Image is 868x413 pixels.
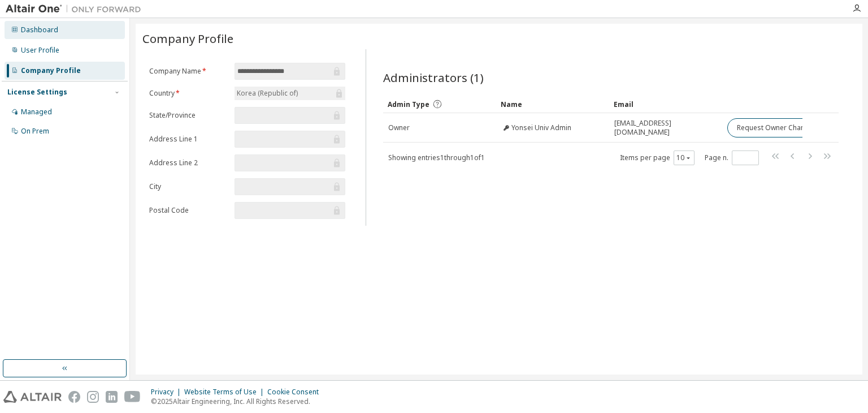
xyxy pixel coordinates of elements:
[7,88,67,97] div: License Settings
[142,31,233,46] span: Company Profile
[383,70,484,85] span: Administrators (1)
[235,87,345,100] div: Korea (Republic of)
[388,153,485,162] span: Showing entries 1 through 1 of 1
[149,67,228,76] label: Company Name
[3,391,62,403] img: altair_logo.svg
[676,153,692,162] button: 10
[149,135,228,144] label: Address Line 1
[149,158,228,167] label: Address Line 2
[124,391,141,403] img: youtube.svg
[149,206,228,215] label: Postal Code
[388,100,429,109] span: Admin Type
[21,46,59,55] div: User Profile
[149,111,228,120] label: State/Province
[388,123,410,132] span: Owner
[151,388,184,397] div: Privacy
[501,95,605,113] div: Name
[106,391,118,403] img: linkedin.svg
[620,150,695,165] span: Items per page
[151,397,325,406] p: © 2025 Altair Engineering, Inc. All Rights Reserved.
[267,388,325,397] div: Cookie Consent
[184,388,267,397] div: Website Terms of Use
[21,107,52,117] div: Managed
[614,95,718,113] div: Email
[21,66,81,75] div: Company Profile
[511,123,571,132] span: Yonsei Univ Admin
[614,119,717,137] span: [EMAIL_ADDRESS][DOMAIN_NAME]
[149,182,228,191] label: City
[6,3,147,15] img: Altair One
[727,118,823,137] button: Request Owner Change
[21,25,58,35] div: Dashboard
[235,87,300,100] div: Korea (Republic of)
[705,150,759,165] span: Page n.
[68,391,80,403] img: facebook.svg
[21,127,49,136] div: On Prem
[149,89,228,98] label: Country
[87,391,99,403] img: instagram.svg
